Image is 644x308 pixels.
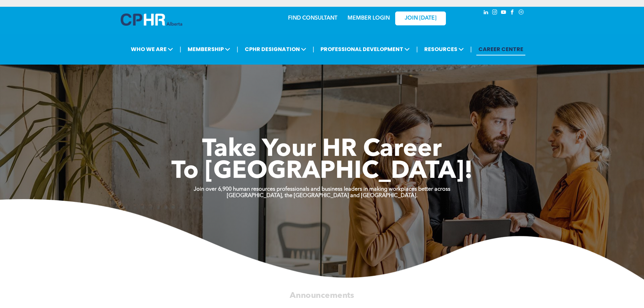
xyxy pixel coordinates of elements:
span: Announcements [290,291,354,300]
li: | [313,42,314,56]
a: Social network [518,8,525,18]
a: MEMBER LOGIN [348,16,390,21]
span: To [GEOGRAPHIC_DATA]! [171,160,473,184]
li: | [470,42,472,56]
span: RESOURCES [422,43,466,55]
a: FIND CONSULTANT [288,16,337,21]
span: MEMBERSHIP [186,43,232,55]
img: A blue and white logo for cp alberta [121,14,182,26]
a: youtube [500,8,507,18]
a: facebook [509,8,516,18]
span: Take Your HR Career [202,138,442,162]
strong: [GEOGRAPHIC_DATA], the [GEOGRAPHIC_DATA] and [GEOGRAPHIC_DATA]. [227,193,418,198]
li: | [180,42,181,56]
span: PROFESSIONAL DEVELOPMENT [318,43,412,55]
li: | [416,42,418,56]
a: JOIN [DATE] [395,11,446,25]
a: CAREER CENTRE [476,43,525,55]
a: instagram [491,8,499,18]
li: | [237,42,238,56]
a: linkedin [482,8,490,18]
span: JOIN [DATE] [405,15,436,22]
span: WHO WE ARE [129,43,175,55]
strong: Join over 6,900 human resources professionals and business leaders in making workplaces better ac... [194,187,450,192]
span: CPHR DESIGNATION [243,43,308,55]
